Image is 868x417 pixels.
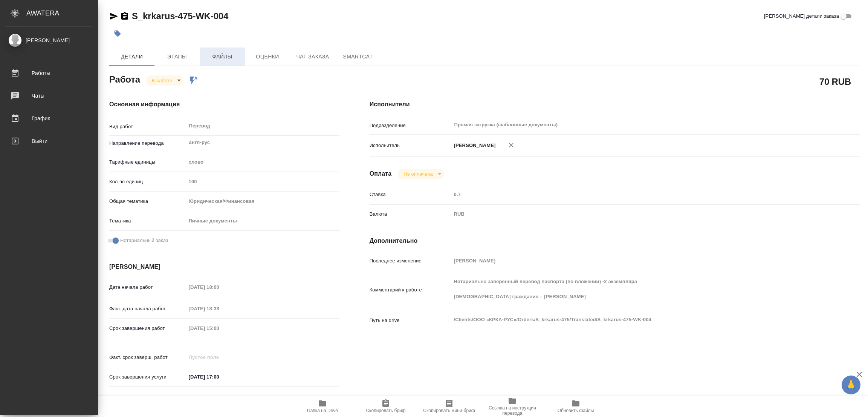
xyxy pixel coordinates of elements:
[451,208,819,221] div: RUB
[451,275,819,303] textarea: Нотариально заверенный перевод паспорта (во вложении) -2 экземпляра [DEMOGRAPHIC_DATA] гражданин ...
[109,373,186,381] p: Срок завершения услуги
[370,317,451,324] p: Путь на drive
[485,405,539,416] span: Ссылка на инструкции перевода
[186,352,252,363] input: Пустое поле
[451,313,819,326] textarea: /Clients/ООО «КРКА-РУС»/Orders/S_krkarus-475/Translated/S_krkarus-475-WK-004
[132,11,228,21] a: S_krkarus-475-WK-004
[370,142,451,149] p: Исполнитель
[819,75,851,88] h2: 70 RUB
[109,262,339,271] h4: [PERSON_NAME]
[2,86,96,105] a: Чаты
[120,12,129,21] button: Скопировать ссылку
[842,376,860,394] button: 🙏
[204,52,240,61] span: Файлы
[186,282,252,293] input: Пустое поле
[366,408,405,413] span: Скопировать бриф
[6,67,92,79] div: Работы
[109,158,186,166] p: Тарифные единицы
[764,12,839,20] span: [PERSON_NAME] детали заказа
[423,408,475,413] span: Скопировать мини-бриф
[291,396,354,417] button: Папка на Drive
[186,156,339,169] div: слово
[186,323,252,334] input: Пустое поле
[109,305,186,313] p: Факт. дата начала работ
[186,195,339,208] div: Юридическая/Финансовая
[370,122,451,129] p: Подразделение
[186,303,252,314] input: Пустое поле
[6,113,92,124] div: График
[370,286,451,294] p: Комментарий к работе
[249,52,286,61] span: Оценки
[370,169,392,178] h4: Оплата
[186,176,339,187] input: Пустое поле
[26,6,98,21] div: AWATERA
[109,25,126,42] button: Добавить тэг
[340,52,376,61] span: SmartCat
[109,198,186,205] p: Общая тематика
[146,75,183,86] div: В работе
[109,325,186,332] p: Срок завершения работ
[401,171,435,177] button: Не оплачена
[2,132,96,150] a: Выйти
[159,52,195,61] span: Этапы
[109,140,186,147] p: Направление перевода
[186,215,339,227] div: Личные документы
[109,354,186,361] p: Факт. срок заверш. работ
[354,396,417,417] button: Скопировать бриф
[451,189,819,200] input: Пустое поле
[451,142,496,149] p: [PERSON_NAME]
[397,169,444,179] div: В работе
[120,237,168,244] span: Нотариальный заказ
[417,396,481,417] button: Скопировать мини-бриф
[109,100,339,109] h4: Основная информация
[370,100,860,109] h4: Исполнители
[114,52,150,61] span: Детали
[2,64,96,83] a: Работы
[544,396,607,417] button: Обновить файлы
[109,72,140,86] h2: Работа
[295,52,331,61] span: Чат заказа
[109,284,186,291] p: Дата начала работ
[6,135,92,147] div: Выйти
[451,255,819,266] input: Пустое поле
[370,257,451,265] p: Последнее изменение
[109,217,186,225] p: Тематика
[109,178,186,186] p: Кол-во единиц
[370,236,860,245] h4: Дополнительно
[6,36,92,44] div: [PERSON_NAME]
[370,210,451,218] p: Валюта
[503,137,520,153] button: Удалить исполнителя
[186,371,252,382] input: ✎ Введи что-нибудь
[109,123,186,130] p: Вид работ
[109,12,118,21] button: Скопировать ссылку для ЯМессенджера
[370,191,451,198] p: Ставка
[845,377,857,393] span: 🙏
[2,109,96,128] a: График
[307,408,338,413] span: Папка на Drive
[6,90,92,101] div: Чаты
[481,396,544,417] button: Ссылка на инструкции перевода
[150,77,174,84] button: В работе
[558,408,594,413] span: Обновить файлы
